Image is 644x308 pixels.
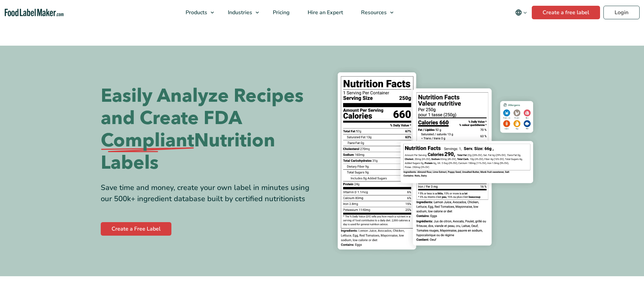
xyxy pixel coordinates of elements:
span: Compliant [101,129,194,152]
div: Save time and money, create your own label in minutes using our 500k+ ingredient database built b... [101,182,317,205]
span: Hire an Expert [306,9,344,16]
span: Resources [359,9,387,16]
span: Pricing [271,9,290,16]
a: Create a free label [532,6,600,19]
span: Products [184,9,208,16]
a: Login [603,6,640,19]
a: Create a Free Label [101,222,171,236]
button: Change language [510,6,532,19]
span: Industries [226,9,253,16]
a: Food Label Maker homepage [5,9,64,17]
h1: Easily Analyze Recipes and Create FDA Nutrition Labels [101,85,317,174]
